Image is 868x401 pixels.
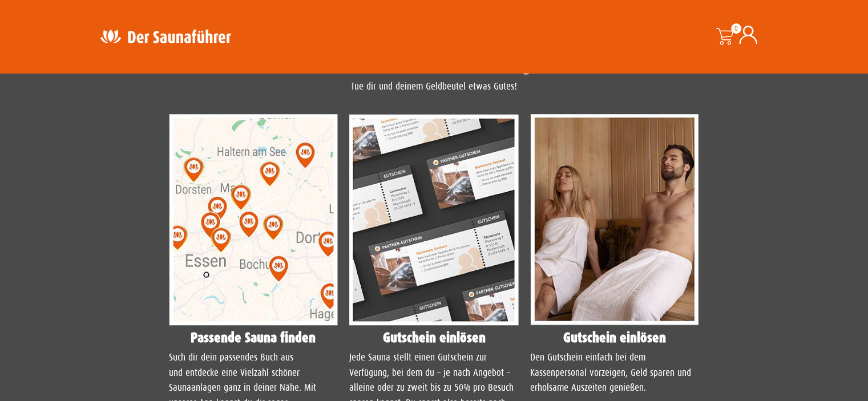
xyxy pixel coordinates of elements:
p: Den Gutschein einfach bei dem Kassenpersonal vorzeigen, Geld sparen und erholsame Auszeiten genie... [530,350,700,395]
h1: Schritt-für-Schritt Anleitung [98,55,771,74]
h4: Gutschein einlösen [349,331,519,345]
h4: Gutschein einlösen [530,331,700,345]
span: 0 [731,23,741,34]
p: Tue dir und deinem Geldbeutel etwas Gutes! [98,79,771,94]
h4: Passende Sauna finden [169,331,338,345]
